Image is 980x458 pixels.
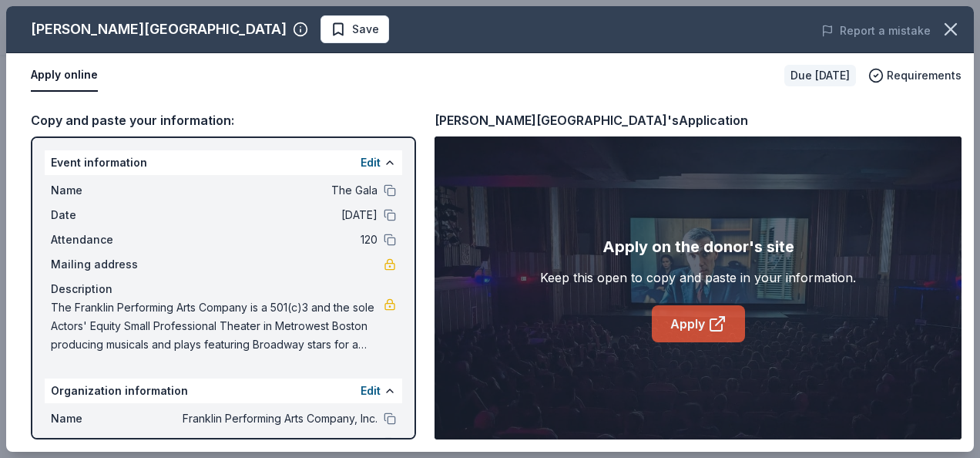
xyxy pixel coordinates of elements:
[51,434,154,453] span: Website
[51,255,154,274] span: Mailing address
[821,22,931,40] button: Report a mistake
[154,409,378,428] span: Franklin Performing Arts Company, Inc.
[51,280,396,298] div: Description
[321,15,389,43] button: Save
[652,305,745,342] a: Apply
[868,66,962,85] button: Requirements
[784,65,856,86] div: Due [DATE]
[301,437,378,450] span: Fill in using "Edit"
[602,234,794,259] div: Apply on the donor's site
[154,206,378,224] span: [DATE]
[45,150,402,175] div: Event information
[540,268,856,287] div: Keep this open to copy and paste in your information.
[154,181,378,200] span: The Gala
[45,379,402,403] div: Organization information
[361,382,381,400] button: Edit
[51,298,384,354] span: The Franklin Performing Arts Company is a 501(c)3 and the sole Actors' Equity Small Professional ...
[435,110,748,130] div: [PERSON_NAME][GEOGRAPHIC_DATA]'s Application
[31,17,287,42] div: [PERSON_NAME][GEOGRAPHIC_DATA]
[154,231,378,249] span: 120
[887,66,962,85] span: Requirements
[51,181,154,200] span: Name
[31,110,416,130] div: Copy and paste your information:
[352,20,379,39] span: Save
[361,153,381,172] button: Edit
[51,206,154,224] span: Date
[31,59,98,92] button: Apply online
[51,409,154,428] span: Name
[51,231,154,249] span: Attendance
